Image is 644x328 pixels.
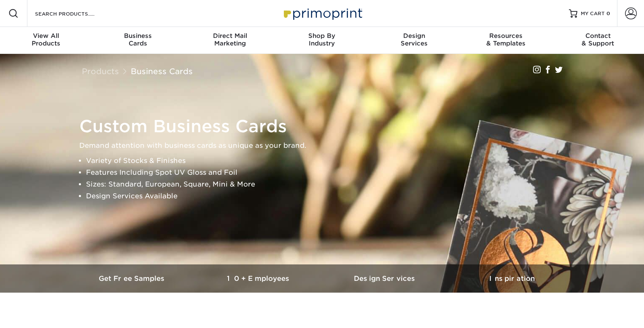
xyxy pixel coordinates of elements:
a: Inspiration [449,264,575,293]
a: Get Free Samples [69,264,196,293]
li: Sizes: Standard, European, Square, Mini & More [86,179,573,190]
div: Services [368,32,460,47]
a: Business Cards [131,67,193,76]
img: Primoprint [280,4,364,22]
li: Variety of Stocks & Finishes [86,155,573,167]
h3: Get Free Samples [69,275,196,283]
div: Industry [276,32,368,47]
div: & Support [552,32,644,47]
a: DesignServices [368,27,460,54]
span: Shop By [276,32,368,40]
div: Marketing [184,32,276,47]
span: MY CART [581,10,605,17]
h3: Inspiration [449,275,575,283]
li: Design Services Available [86,190,573,202]
li: Features Including Spot UV Gloss and Foil [86,167,573,179]
a: Direct MailMarketing [184,27,276,54]
a: 10+ Employees [196,264,322,293]
a: Products [82,67,119,76]
p: Demand attention with business cards as unique as your brand. [79,140,573,152]
span: Design [368,32,460,40]
h3: Design Services [322,275,449,283]
a: Resources& Templates [460,27,552,54]
a: Design Services [322,264,449,293]
span: Resources [460,32,552,40]
input: SEARCH PRODUCTS..... [34,8,116,19]
a: BusinessCards [92,27,184,54]
a: Shop ByIndustry [276,27,368,54]
span: Direct Mail [184,32,276,40]
span: 0 [606,11,610,16]
h1: Custom Business Cards [79,116,573,136]
span: Contact [552,32,644,40]
div: & Templates [460,32,552,47]
a: Contact& Support [552,27,644,54]
span: Business [92,32,184,40]
h3: 10+ Employees [196,275,322,283]
div: Cards [92,32,184,47]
